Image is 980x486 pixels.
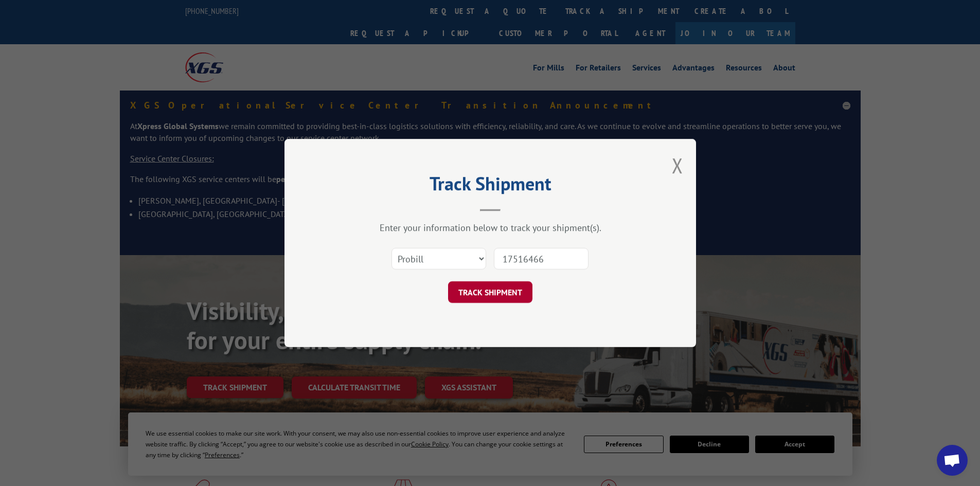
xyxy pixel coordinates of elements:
button: Close modal [672,152,683,179]
input: Number(s) [494,248,589,269]
a: Open chat [937,445,968,476]
h2: Track Shipment [336,176,645,196]
button: TRACK SHIPMENT [448,281,532,303]
div: Enter your information below to track your shipment(s). [336,222,645,233]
